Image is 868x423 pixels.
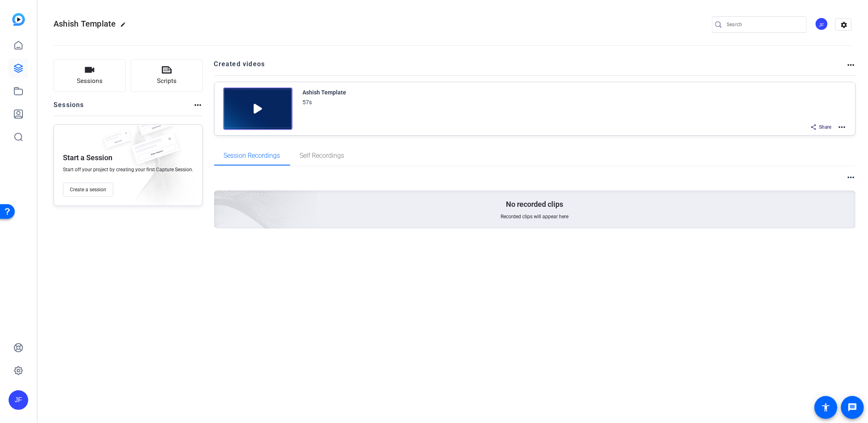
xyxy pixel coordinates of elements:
[303,87,347,97] div: Ashish Template
[157,76,177,86] span: Scripts
[821,403,831,412] mat-icon: accessibility
[119,122,198,210] img: embarkstudio-empty-session.png
[99,130,136,154] img: fake-session.png
[123,110,318,287] img: embarkstudio-empty-session.png
[214,59,846,75] h2: Created videos
[63,153,112,163] p: Start a Session
[815,17,829,31] ngx-avatar: Jake Fortinsky
[846,60,856,70] mat-icon: more_horiz
[848,403,857,412] mat-icon: message
[300,152,345,159] span: Self Recordings
[63,183,113,197] button: Create a session
[193,100,203,110] mat-icon: more_horiz
[815,17,828,31] div: JF
[12,13,25,26] img: blue-gradient.svg
[124,133,186,173] img: fake-session.png
[223,87,293,130] img: Creator Project Thumbnail
[70,186,106,193] span: Create a session
[131,59,203,92] button: Scripts
[54,59,126,92] button: Sessions
[63,166,193,173] span: Start off your project by creating your first Capture Session.
[303,97,312,107] div: 57s
[132,112,177,142] img: fake-session.png
[727,20,800,29] input: Search
[846,172,856,182] mat-icon: more_horiz
[506,199,564,209] p: No recorded clips
[9,390,28,410] div: JF
[837,122,847,132] mat-icon: more_horiz
[501,213,569,220] span: Recorded clips will appear here
[54,19,116,29] span: Ashish Template
[224,152,280,159] span: Session Recordings
[819,124,831,130] span: Share
[836,19,852,31] mat-icon: settings
[54,100,84,116] h2: Sessions
[120,22,130,31] mat-icon: edit
[77,76,103,86] span: Sessions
